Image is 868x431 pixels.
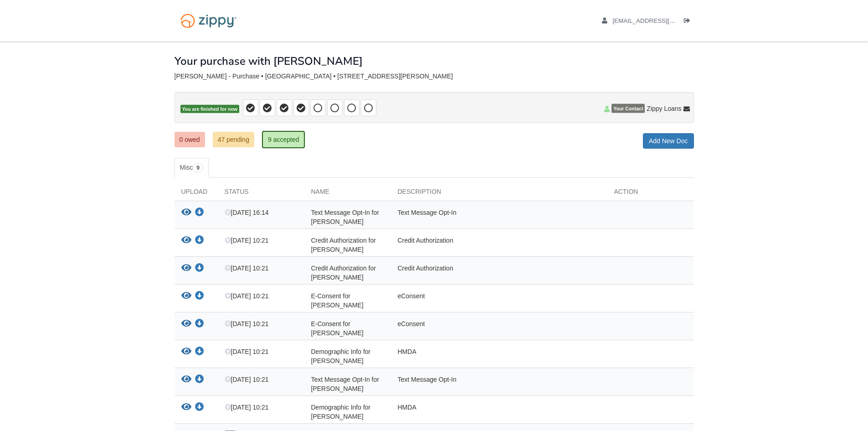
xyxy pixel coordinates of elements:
span: [DATE] 10:21 [225,376,269,383]
a: Download Credit Authorization for Samantha Amburgey [195,265,204,272]
a: 0 owed [175,132,205,147]
div: Credit Authorization [391,264,607,282]
span: [DATE] 16:14 [225,209,269,216]
a: Add New Doc [643,133,694,149]
button: View E-Consent for Aaron Rouse [181,291,191,301]
button: View Text Message Opt-In for Samantha Amburgey [181,375,191,384]
div: Name [304,187,391,201]
div: Action [607,187,694,201]
span: Demographic Info for [PERSON_NAME] [311,404,371,420]
a: Download E-Consent for Samantha Amburgey [195,321,204,328]
span: You are finished for now [180,105,240,114]
button: View Text Message Opt-In for Aaron Rouse [181,208,191,218]
span: Zippy Loans [647,104,681,113]
span: [DATE] 10:21 [225,320,269,327]
div: HMDA [391,347,607,365]
div: HMDA [391,403,607,421]
a: Download Text Message Opt-In for Samantha Amburgey [195,376,204,384]
span: Text Message Opt-In for [PERSON_NAME] [311,209,379,225]
div: eConsent [391,319,607,338]
span: Credit Authorization for [PERSON_NAME] [311,265,376,281]
a: Misc [175,158,209,178]
span: Credit Authorization for [PERSON_NAME] [311,237,376,253]
span: [DATE] 10:21 [225,237,269,244]
span: E-Consent for [PERSON_NAME] [311,292,364,309]
span: [DATE] 10:21 [225,348,269,355]
span: Your Contact [611,104,645,113]
a: Download E-Consent for Aaron Rouse [195,293,204,300]
button: View Credit Authorization for Samantha Amburgey [181,264,191,273]
button: View Demographic Info for Aaron Rouse [181,347,191,357]
a: Download Demographic Info for Aaron Rouse [195,348,204,356]
a: Download Credit Authorization for Aaron Rouse [195,237,204,244]
span: [DATE] 10:21 [225,404,269,411]
span: [DATE] 10:21 [225,292,269,300]
div: [PERSON_NAME] - Purchase • [GEOGRAPHIC_DATA] • [STREET_ADDRESS][PERSON_NAME] [175,73,694,80]
img: Logo [175,9,242,32]
span: Text Message Opt-In for [PERSON_NAME] [311,376,379,392]
button: View Credit Authorization for Aaron Rouse [181,236,191,245]
h1: Your purchase with [PERSON_NAME] [175,55,363,67]
span: E-Consent for [PERSON_NAME] [311,320,364,337]
div: Status [218,187,304,201]
div: Text Message Opt-In [391,208,607,226]
a: Download Text Message Opt-In for Aaron Rouse [195,209,204,217]
a: 47 pending [213,132,254,147]
a: edit profile [602,17,717,26]
div: eConsent [391,291,607,310]
div: Upload [175,187,218,201]
button: View E-Consent for Samantha Amburgey [181,319,191,329]
span: samanthaamburgey22@gmail.com [612,17,717,24]
span: Demographic Info for [PERSON_NAME] [311,348,371,364]
div: Credit Authorization [391,236,607,254]
a: Download Demographic Info for Samantha Amburgey [195,404,204,411]
span: 9 [193,163,203,172]
a: 9 accepted [262,131,305,148]
span: [DATE] 10:21 [225,265,269,272]
div: Description [391,187,607,201]
a: Log out [684,17,694,26]
button: View Demographic Info for Samantha Amburgey [181,403,191,412]
div: Text Message Opt-In [391,375,607,393]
